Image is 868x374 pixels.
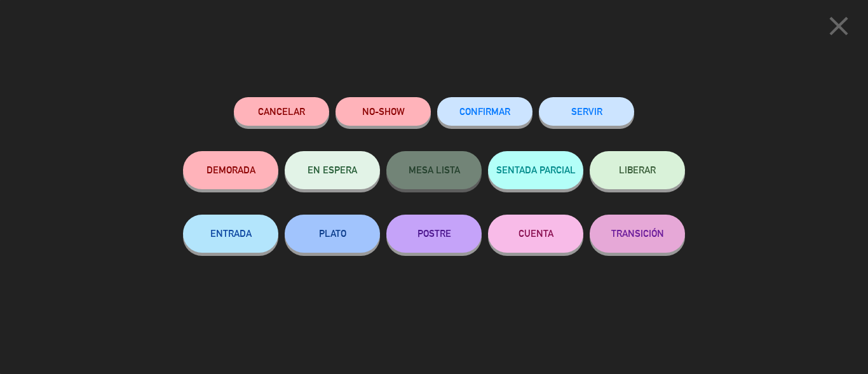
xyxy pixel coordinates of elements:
button: Cancelar [234,97,329,126]
button: DEMORADA [183,151,278,189]
button: TRANSICIÓN [590,215,685,253]
button: CONFIRMAR [437,97,532,126]
button: close [819,10,858,47]
button: LIBERAR [590,151,685,189]
button: SERVIR [539,97,634,126]
button: SENTADA PARCIAL [488,151,583,189]
button: PLATO [285,215,380,253]
button: ENTRADA [183,215,278,253]
button: CUENTA [488,215,583,253]
i: close [823,10,855,42]
button: EN ESPERA [285,151,380,189]
button: NO-SHOW [336,97,431,126]
button: MESA LISTA [386,151,482,189]
span: CONFIRMAR [459,106,510,117]
button: POSTRE [386,215,482,253]
span: LIBERAR [619,164,656,175]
